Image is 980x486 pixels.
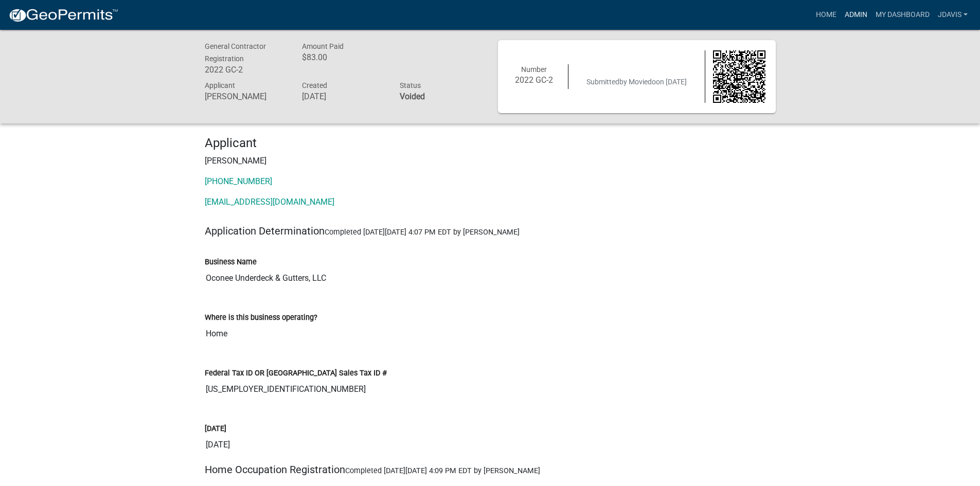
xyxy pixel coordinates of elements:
[205,225,776,237] h5: Application Determination
[205,425,226,433] label: [DATE]
[205,65,287,75] h6: 2022 GC-2
[205,463,776,476] h5: Home Occupation Registration
[841,5,871,25] a: Admin
[302,52,384,62] h6: $83.00
[205,92,287,101] h6: [PERSON_NAME]
[521,65,547,74] span: Number
[205,370,387,377] label: Federal Tax ID OR [GEOGRAPHIC_DATA] Sales Tax ID #
[508,75,561,85] h6: 2022 GC-2
[205,155,776,167] p: [PERSON_NAME]
[205,197,334,207] a: [EMAIL_ADDRESS][DOMAIN_NAME]
[325,228,520,237] span: Completed [DATE][DATE] 4:07 PM EDT by [PERSON_NAME]
[400,81,421,89] span: Status
[400,92,425,101] strong: Voided
[586,78,687,86] span: Submitted on [DATE]
[205,42,266,63] span: General Contractor Registration
[345,466,540,475] span: Completed [DATE][DATE] 4:09 PM EDT by [PERSON_NAME]
[302,81,327,89] span: Created
[934,5,972,25] a: jdavis
[205,136,776,151] h4: Applicant
[871,5,934,25] a: My Dashboard
[205,259,257,266] label: Business Name
[812,5,841,25] a: Home
[619,78,656,86] span: by Moviedo
[205,314,317,321] label: Where is this business operating?
[302,42,344,50] span: Amount Paid
[713,50,765,103] img: QR code
[302,92,384,101] h6: [DATE]
[205,81,235,89] span: Applicant
[205,176,272,186] a: [PHONE_NUMBER]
